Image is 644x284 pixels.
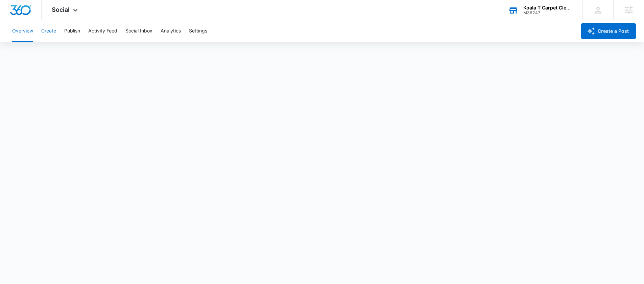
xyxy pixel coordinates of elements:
button: Publish [64,20,80,42]
button: Create a Post [581,23,636,39]
button: Social Inbox [125,20,152,42]
span: Social [52,6,70,13]
div: account id [523,10,573,15]
button: Settings [189,20,207,42]
button: Analytics [161,20,181,42]
button: Overview [12,20,33,42]
button: Activity Feed [88,20,117,42]
button: Create [41,20,56,42]
div: account name [523,5,573,10]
